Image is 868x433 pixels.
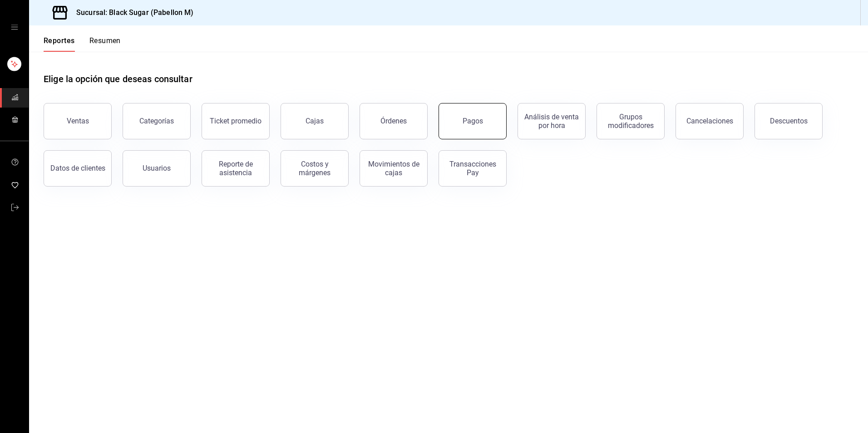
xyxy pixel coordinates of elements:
div: Ventas [67,117,89,125]
h3: Sucursal: Black Sugar (Pabellon M) [69,7,193,18]
div: navigation tabs [44,36,121,52]
div: Costos y márgenes [286,160,343,177]
button: Cajas [281,103,349,139]
button: Costos y márgenes [281,150,349,187]
div: Movimientos de cajas [365,160,422,177]
div: Cajas [306,117,324,125]
div: Descuentos [770,117,808,125]
div: Categorías [139,117,174,125]
div: Ticket promedio [210,117,261,125]
div: Análisis de venta por hora [523,113,580,130]
button: Transacciones Pay [439,150,507,187]
button: Categorías [123,103,191,139]
button: Pagos [439,103,507,139]
div: Transacciones Pay [444,160,501,177]
button: Análisis de venta por hora [518,103,586,139]
button: Reportes [44,36,75,52]
h1: Elige la opción que deseas consultar [44,72,192,86]
button: Resumen [89,36,121,52]
button: Ticket promedio [202,103,270,139]
button: open drawer [11,24,18,31]
button: Datos de clientes [44,150,112,187]
button: Descuentos [755,103,823,139]
button: Cancelaciones [676,103,744,139]
div: Grupos modificadores [602,113,659,130]
button: Órdenes [360,103,428,139]
div: Órdenes [380,117,407,125]
button: Reporte de asistencia [202,150,270,187]
div: Reporte de asistencia [207,160,264,177]
button: Movimientos de cajas [360,150,428,187]
button: Ventas [44,103,112,139]
div: Pagos [463,117,483,125]
div: Cancelaciones [686,117,733,125]
div: Usuarios [143,164,171,172]
div: Datos de clientes [50,164,105,172]
button: Usuarios [123,150,191,187]
button: Grupos modificadores [597,103,665,139]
